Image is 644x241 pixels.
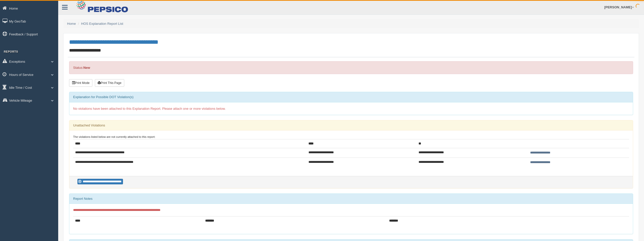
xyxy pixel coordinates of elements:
span: No violations have been attached to this Explanation Report. Please attach one or more violations... [73,107,226,111]
strong: New [83,66,90,70]
button: Print Mode [69,79,92,87]
a: HOS Explanation Report List [81,22,123,26]
button: Print This Page [95,79,124,87]
div: Report Notes [69,194,633,204]
small: The violations listed below are not currently attached to this report: [73,135,155,138]
a: Home [67,22,76,26]
div: Explanation for Possible DOT Violation(s) [69,92,633,102]
div: Status: [69,61,633,74]
div: Unattached Violations [69,120,633,130]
